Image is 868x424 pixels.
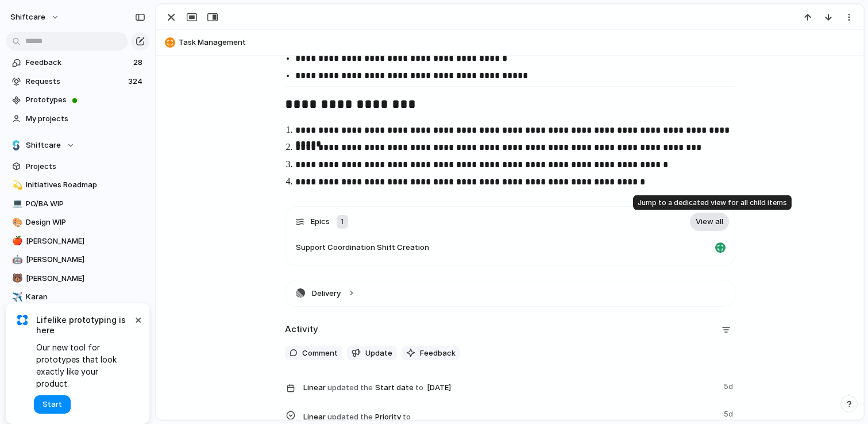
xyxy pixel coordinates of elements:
a: 🎨Design WIP [6,214,149,231]
span: shiftcare [10,11,45,23]
button: ✈️ [10,291,22,303]
span: 5d [724,379,735,392]
span: 324 [128,76,145,87]
button: Dismiss [131,313,145,326]
span: [PERSON_NAME] [26,254,145,265]
button: 🎨 [10,217,22,228]
span: Start date [303,379,717,396]
span: 5d [724,406,735,420]
button: 🤖 [10,254,22,265]
button: 🐻 [10,273,22,284]
a: ✈️Karan [6,288,149,306]
a: 💻PO/BA WIP [6,195,149,213]
span: My projects [26,113,145,125]
span: Feedback [420,348,456,359]
div: 1 [337,215,348,229]
span: Initiatives Roadmap [26,179,145,191]
button: 🍎 [10,236,22,247]
span: 28 [133,57,145,68]
a: 💫Initiatives Roadmap [6,176,149,194]
span: [DATE] [424,381,454,395]
span: Requests [26,76,125,87]
span: PO/BA WIP [26,198,145,210]
button: Update [347,346,397,361]
button: Feedback [402,346,460,361]
div: 💻 [12,197,20,210]
a: 🍎[PERSON_NAME] [6,233,149,250]
span: Prototypes [26,94,145,106]
span: Start [43,399,62,410]
button: shiftcare [5,8,65,26]
span: Our new tool for prototypes that look exactly like your product. [36,341,132,390]
button: 💻 [10,198,22,210]
a: My projects [6,110,149,128]
span: Linear [303,382,326,394]
span: Support Coordination Shift Creation [296,242,429,253]
button: Delivery [286,280,735,306]
span: Lifelike prototyping is here [36,315,132,336]
span: Epics [311,216,330,228]
span: to [403,411,411,423]
span: Projects [26,161,145,172]
button: Shiftcare [6,137,149,154]
span: [PERSON_NAME] [26,236,145,247]
a: Prototypes [6,91,149,109]
div: 🍎 [12,234,20,248]
a: View all [690,213,729,231]
span: [PERSON_NAME] [26,273,145,284]
div: 🐻 [12,272,20,285]
span: to [415,382,423,394]
a: 🤖[PERSON_NAME] [6,251,149,268]
a: Feedback28 [6,54,149,71]
span: Task Management [179,37,858,48]
span: Linear [303,411,326,423]
button: Start [34,395,71,414]
span: Karan [26,291,145,303]
button: Task Management [161,33,858,52]
span: Shiftcare [26,140,61,151]
button: 💫 [10,179,22,191]
span: Feedback [26,57,130,68]
span: Design WIP [26,217,145,228]
a: 🐻[PERSON_NAME] [6,270,149,287]
span: updated the [327,411,373,423]
a: Requests324 [6,73,149,90]
div: 💫 [12,179,20,192]
span: Comment [302,348,338,359]
span: Update [365,348,392,359]
div: Jump to a dedicated view for all child items [633,195,792,210]
div: 🎨 [12,216,20,229]
div: 🤖 [12,253,20,267]
div: ✈️ [12,291,20,304]
h2: Activity [285,323,318,336]
a: Projects [6,158,149,175]
span: updated the [327,382,373,394]
button: Comment [285,346,342,361]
